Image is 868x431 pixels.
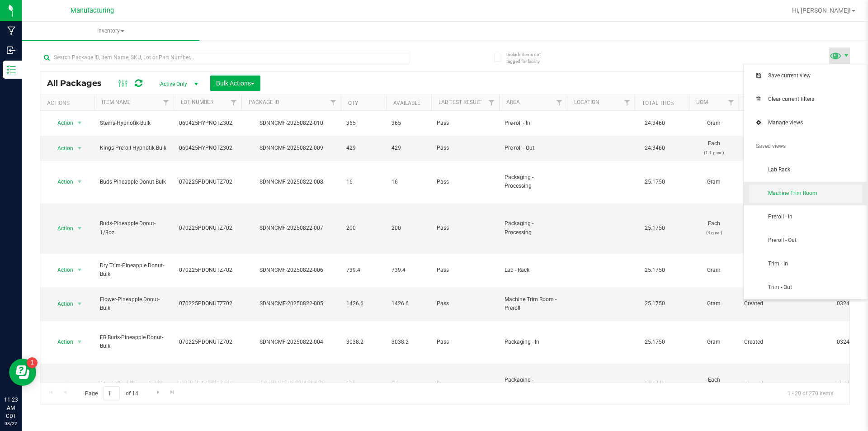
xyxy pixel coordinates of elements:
[74,142,85,155] span: select
[640,117,670,130] span: 24.3460
[74,117,85,129] span: select
[392,224,426,232] span: 200
[437,380,494,388] span: Pass
[346,299,381,308] span: 1426.6
[240,119,342,128] div: SDNNCMF-20250822-010
[694,266,733,275] span: Gram
[437,119,494,128] span: Pass
[744,64,868,88] li: Save current view
[724,95,739,110] a: Filter
[694,148,733,157] p: (1.1 g ea.)
[40,51,409,64] input: Search Package ID, Item Name, SKU, Lot or Part Number...
[392,338,426,346] span: 3038.2
[7,26,16,35] inline-svg: Manufacturing
[744,158,868,182] li: Lab Rack
[240,178,342,186] div: SDNNCMF-20250822-008
[506,51,552,65] span: Include items not tagged for facility
[694,119,733,128] span: Gram
[505,376,561,393] span: Packaging - Processing
[694,139,733,156] span: Each
[346,119,381,128] span: 365
[346,266,381,275] span: 739.4
[74,298,85,310] span: select
[179,266,236,275] span: 070225PDONUTZ702
[49,175,74,188] span: Action
[392,144,426,152] span: 429
[744,380,783,388] span: Created
[100,380,168,388] span: Preroll Pack-Hypnotik-6pk
[9,359,36,386] iframe: Resource center
[216,80,255,87] span: Bulk Actions
[166,386,179,398] a: Go to the last page
[744,88,868,111] li: Clear current filters
[47,100,91,106] div: Actions
[505,173,561,190] span: Packaging - Processing
[640,378,670,391] span: 24.3460
[326,95,341,110] a: Filter
[7,46,16,55] inline-svg: Inbound
[744,338,783,346] span: Created
[179,338,236,346] span: 070225PDONUTZ702
[393,100,420,106] a: Available
[100,261,168,279] span: Dry Trim-Pineapple Donut-Bulk
[437,338,494,346] span: Pass
[49,336,74,348] span: Action
[74,222,85,235] span: select
[744,135,868,158] li: Saved views
[49,378,74,391] span: Action
[640,222,670,235] span: 25.1750
[505,119,561,128] span: Pre-roll - In
[181,99,213,105] a: Lot Number
[640,175,670,189] span: 25.1750
[768,189,862,197] span: Machine Trim Room
[792,7,851,14] span: Hi, [PERSON_NAME]!
[505,295,561,313] span: Machine Trim Room - Preroll
[179,299,236,308] span: 070225PDONUTZ702
[744,276,868,299] li: Trim - Out
[437,224,494,232] span: Pass
[574,99,599,105] a: Location
[348,100,358,106] a: Qty
[744,299,783,308] span: Created
[179,224,236,232] span: 070225PDONUTZ702
[768,213,862,221] span: Preroll - In
[437,144,494,152] span: Pass
[74,336,85,348] span: select
[74,175,85,188] span: select
[346,224,381,232] span: 200
[100,119,168,128] span: Stems-Hypnotik-Bulk
[100,295,168,313] span: Flower-Pineapple Donut-Bulk
[392,380,426,388] span: 50
[506,99,520,105] a: Area
[696,99,708,105] a: UOM
[240,380,342,388] div: SDNNCMF-20250822-003
[49,142,74,155] span: Action
[240,144,342,152] div: SDNNCMF-20250822-009
[346,144,381,152] span: 429
[226,95,241,110] a: Filter
[102,99,131,105] a: Item Name
[240,266,342,275] div: SDNNCMF-20250822-006
[346,380,381,388] span: 50
[49,117,74,129] span: Action
[780,386,840,400] span: 1 - 20 of 270 items
[694,338,733,346] span: Gram
[694,299,733,308] span: Gram
[694,219,733,237] span: Each
[744,229,868,252] li: Preroll - Out
[640,336,670,349] span: 25.1750
[768,72,862,80] span: Save current view
[100,333,168,350] span: FR Buds-Pineapple Donut-Bulk
[240,338,342,346] div: SDNNCMF-20250822-004
[49,222,74,235] span: Action
[49,264,74,276] span: Action
[49,298,74,310] span: Action
[640,297,670,310] span: 25.1750
[505,338,561,346] span: Packaging - In
[392,299,426,308] span: 1426.6
[392,119,426,128] span: 365
[179,119,236,128] span: 060425HYPNOTZ302
[104,386,120,400] input: 1
[392,178,426,186] span: 16
[505,144,561,152] span: Pre-roll - Out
